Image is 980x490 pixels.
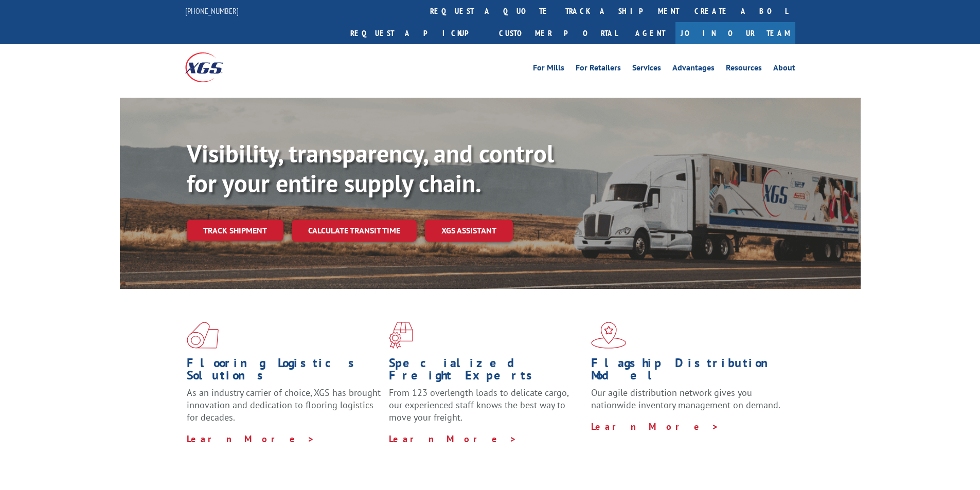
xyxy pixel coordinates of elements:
a: Customer Portal [491,22,625,44]
a: XGS ASSISTANT [425,220,513,242]
a: For Retailers [576,64,621,75]
a: Advantages [672,64,715,75]
a: Agent [625,22,675,44]
a: [PHONE_NUMBER] [185,6,239,16]
img: xgs-icon-focused-on-flooring-red [389,322,413,349]
h1: Flooring Logistics Solutions [187,357,381,387]
a: Track shipment [187,220,283,241]
a: Join Our Team [675,22,795,44]
img: xgs-icon-total-supply-chain-intelligence-red [187,322,219,349]
a: Learn More > [591,421,719,432]
span: Our agile distribution network gives you nationwide inventory management on demand. [591,387,780,411]
a: Request a pickup [343,22,491,44]
img: xgs-icon-flagship-distribution-model-red [591,322,627,349]
p: From 123 overlength loads to delicate cargo, our experienced staff knows the best way to move you... [389,387,583,432]
a: For Mills [533,64,564,75]
a: Services [632,64,661,75]
a: Resources [726,64,762,75]
h1: Specialized Freight Experts [389,357,583,387]
a: Learn More > [187,433,315,445]
a: Learn More > [389,433,517,445]
a: About [773,64,795,75]
b: Visibility, transparency, and control for your entire supply chain. [187,137,554,199]
a: Calculate transit time [292,220,417,242]
h1: Flagship Distribution Model [591,357,786,387]
span: As an industry carrier of choice, XGS has brought innovation and dedication to flooring logistics... [187,387,381,423]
